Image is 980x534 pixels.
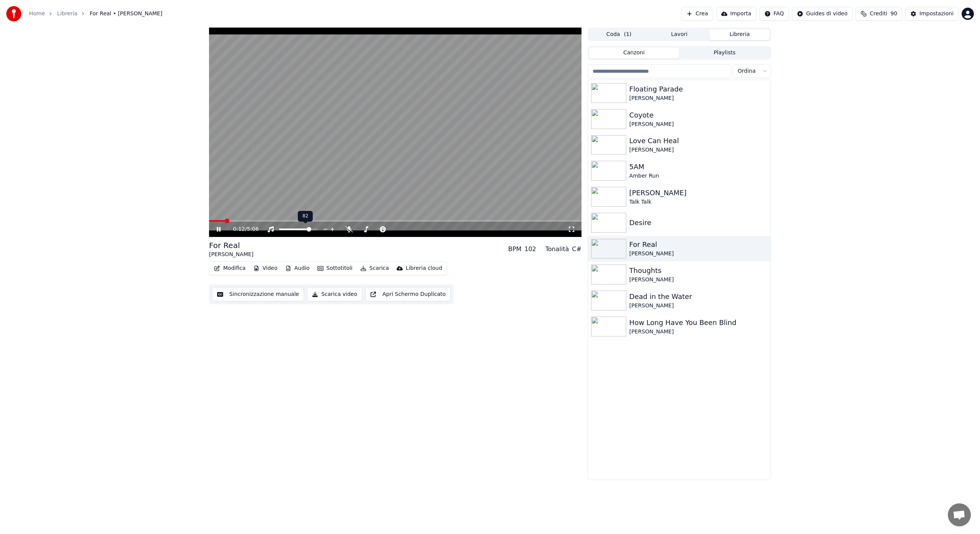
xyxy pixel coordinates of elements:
[209,240,253,251] div: For Real
[589,29,649,40] button: Coda
[250,263,281,274] button: Video
[629,291,768,302] div: Dead in the Water
[870,10,887,18] span: Crediti
[629,265,768,276] div: Thoughts
[546,245,569,254] div: Tonalità
[212,287,304,301] button: Sincronizzazione manuale
[649,29,710,40] button: Lavori
[406,265,442,272] div: Libreria cloud
[629,188,768,198] div: [PERSON_NAME]
[948,503,971,526] div: Aprire la chat
[629,328,768,336] div: [PERSON_NAME]
[629,172,768,180] div: Amber Run
[524,245,536,254] div: 102
[624,31,632,38] span: ( 1 )
[629,146,768,154] div: [PERSON_NAME]
[57,10,77,18] a: Libreria
[905,7,959,21] button: Impostazioni
[629,136,768,146] div: Love Can Heal
[589,47,679,59] button: Canzoni
[738,67,756,75] span: Ordina
[629,276,768,284] div: [PERSON_NAME]
[29,10,45,18] a: Home
[629,95,768,102] div: [PERSON_NAME]
[759,7,789,21] button: FAQ
[629,121,768,128] div: [PERSON_NAME]
[209,251,253,258] div: [PERSON_NAME]
[920,10,954,18] div: Impostazioni
[629,302,768,310] div: [PERSON_NAME]
[365,287,451,301] button: Apri Schermo Duplicato
[792,7,853,21] button: Guides di video
[629,250,768,258] div: [PERSON_NAME]
[629,217,768,228] div: Desire
[247,225,259,233] span: 5:06
[629,162,768,172] div: 5AM
[856,7,902,21] button: Crediti90
[716,7,756,21] button: Importa
[233,225,245,233] span: 0:12
[709,29,770,40] button: Libreria
[629,198,768,206] div: Talk Talk
[508,245,521,254] div: BPM
[629,110,768,121] div: Coyote
[282,263,313,274] button: Audio
[890,10,897,18] span: 90
[307,287,362,301] button: Scarica video
[298,211,313,222] div: 82
[572,245,581,254] div: C#
[29,10,162,18] nav: breadcrumb
[629,239,768,250] div: For Real
[6,6,21,21] img: youka
[679,47,770,59] button: Playlists
[681,7,713,21] button: Crea
[357,263,392,274] button: Scarica
[629,317,768,328] div: How Long Have You Been Blind
[314,263,356,274] button: Sottotitoli
[233,225,252,233] div: /
[90,10,162,18] span: For Real • [PERSON_NAME]
[211,263,249,274] button: Modifica
[629,84,768,95] div: Floating Parade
